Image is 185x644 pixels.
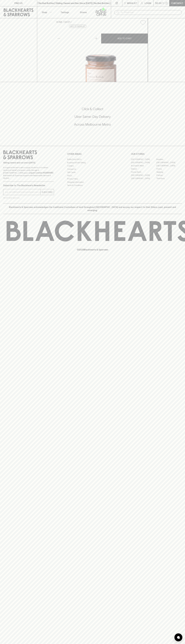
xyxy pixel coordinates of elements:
div: Call to action block [3,96,182,141]
a: Gift Cards [67,171,118,174]
strong: Liquor License #32064953 [29,172,53,174]
a: Brunswick West [131,164,156,167]
button: Shop [37,6,56,18]
a: [GEOGRAPHIC_DATA] [131,158,156,161]
a: SHOP [64,21,70,23]
a: Stores [74,6,93,18]
h5: Across Melbourne Metro [3,122,182,127]
input: Try "Pinot noir" [121,10,180,15]
a: Shipping Information [67,180,118,184]
p: We will never spam you [3,197,54,199]
a: Braddon [156,158,182,161]
p: OTHER AREAS [67,152,118,156]
p: Sibling owned and run since [DATE] [3,161,54,164]
a: Fitzroy North [131,170,156,174]
p: 0 [166,2,167,4]
a: Tastings [56,6,74,18]
button: Add to wishlist [139,19,147,26]
p: Checkout [171,2,183,5]
p: Wishlist [127,2,137,5]
button: Add to wishlist [69,25,86,28]
img: 35330.png [54,27,148,82]
a: Elwood [131,167,156,170]
a: Careers [67,164,118,167]
a: [GEOGRAPHIC_DATA] [131,174,156,177]
p: ADD TO CART [117,37,132,40]
button: ADD TO CART [101,34,148,43]
a: Privacy Policy [67,177,118,180]
a: [GEOGRAPHIC_DATA] [156,164,182,167]
h5: Click & Collect [3,107,182,111]
p: Login [145,2,151,5]
a: Prahran [156,174,182,177]
p: Blackhearts & Sparrows acknowledges the traditional Custodians of land throughout [GEOGRAPHIC_DAT... [5,206,180,212]
a: FAQ's [67,174,118,177]
p: FIND US [14,2,23,5]
button: SUBSCRIBE [41,189,54,195]
a: Thornbury [156,177,182,180]
img: bubble-icon [177,636,180,639]
p: $0.00 [155,2,162,5]
a: Terms & Conditions [67,184,118,187]
a: [GEOGRAPHIC_DATA] [131,161,156,164]
p: Shop [42,11,47,14]
a: Fitzroy [156,167,182,170]
p: Subscribe to The Blackhearts Newsletter [3,184,54,187]
p: OUR STORES [131,152,182,156]
a: [GEOGRAPHIC_DATA] [156,161,182,164]
p: SUBSCRIBE [42,191,53,194]
p: Stores [80,11,87,14]
p: It is against the law to sell or supply alcohol to, or to obtain alcohol on behalf of a person un... [3,166,54,179]
a: HOME [56,21,62,23]
a: [GEOGRAPHIC_DATA] [131,177,156,180]
a: Geelong [156,170,182,174]
a: Contact Us [67,167,118,171]
a: Bottle Drop FAQ's [67,158,118,161]
a: Business & Bulk Gifting [67,161,118,164]
h5: Uber Same-Day Delivery [3,114,182,119]
p: Tastings [61,11,69,14]
input: e.g. jane@blackheartsandsparrows.com.au [5,190,40,194]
